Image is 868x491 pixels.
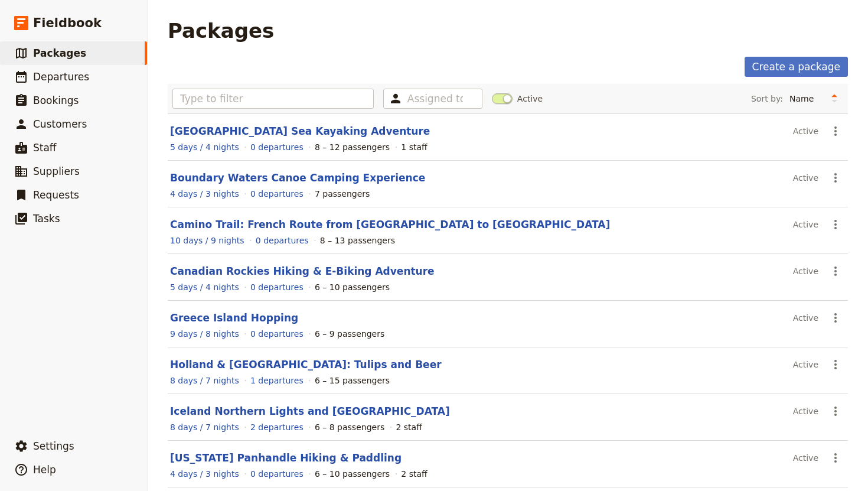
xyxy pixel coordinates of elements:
span: 8 days / 7 nights [170,422,239,432]
button: Actions [825,448,846,468]
span: 5 days / 4 nights [170,282,239,292]
span: 5 days / 4 nights [170,142,239,152]
a: View the departures for this package [250,328,304,340]
a: View the departures for this package [250,188,304,200]
span: Bookings [33,95,79,106]
a: View the itinerary for this package [170,421,239,433]
a: Holland & [GEOGRAPHIC_DATA]: Tulips and Beer [170,359,442,370]
button: Actions [825,168,846,188]
span: 8 days / 7 nights [170,376,239,385]
div: 2 staff [396,421,422,433]
div: 6 – 10 passengers [315,468,390,480]
div: Active [793,261,818,281]
a: View the itinerary for this package [170,375,239,386]
div: 6 – 9 passengers [315,328,384,340]
div: 7 passengers [315,188,370,200]
span: 4 days / 3 nights [170,469,239,479]
span: Departures [33,71,89,83]
div: Active [793,308,818,328]
a: View the itinerary for this package [170,281,239,293]
a: View the itinerary for this package [170,188,239,200]
div: 6 – 15 passengers [315,375,390,386]
input: Type to filter [172,89,374,109]
span: Suppliers [33,165,80,177]
span: 9 days / 8 nights [170,329,239,339]
div: Active [793,401,818,421]
a: Iceland Northern Lights and [GEOGRAPHIC_DATA] [170,405,450,417]
button: Actions [825,214,846,235]
div: Active [793,355,818,375]
button: Actions [825,401,846,421]
a: View the departures for this package [250,468,304,480]
div: Active [793,448,818,468]
a: View the departures for this package [250,141,304,153]
div: Active [793,168,818,188]
a: View the itinerary for this package [170,235,244,246]
span: Customers [33,118,87,130]
div: 2 staff [401,468,427,480]
span: 10 days / 9 nights [170,236,244,245]
span: Sort by: [751,93,783,105]
span: Packages [33,47,86,59]
span: Tasks [33,213,60,225]
div: 6 – 8 passengers [315,421,384,433]
a: View the departures for this package [250,421,304,433]
button: Actions [825,308,846,328]
span: Active [517,93,543,105]
a: Camino Trail: French Route from [GEOGRAPHIC_DATA] to [GEOGRAPHIC_DATA] [170,219,610,230]
h1: Packages [168,19,274,43]
a: [US_STATE] Panhandle Hiking & Paddling [170,452,402,464]
span: Help [33,464,56,476]
button: Actions [825,261,846,281]
a: [GEOGRAPHIC_DATA] Sea Kayaking Adventure [170,125,430,137]
a: Boundary Waters Canoe Camping Experience [170,172,425,184]
a: View the itinerary for this package [170,141,239,153]
a: View the itinerary for this package [170,468,239,480]
input: Assigned to [407,92,463,106]
button: Actions [825,121,846,141]
select: Sort by: [784,90,825,108]
a: Greece Island Hopping [170,312,298,324]
span: Fieldbook [33,14,102,32]
button: Change sort direction [825,90,843,108]
span: Requests [33,189,79,201]
a: View the departures for this package [250,281,304,293]
div: 1 staff [401,141,427,153]
a: View the departures for this package [250,375,304,386]
div: 8 – 12 passengers [315,141,390,153]
div: Active [793,121,818,141]
a: Create a package [745,57,848,77]
button: Actions [825,355,846,375]
a: View the departures for this package [256,235,309,246]
span: Staff [33,142,57,154]
span: 4 days / 3 nights [170,189,239,199]
span: Settings [33,440,74,452]
a: Canadian Rockies Hiking & E-Biking Adventure [170,265,435,277]
a: View the itinerary for this package [170,328,239,340]
div: Active [793,214,818,235]
div: 8 – 13 passengers [320,235,395,246]
div: 6 – 10 passengers [315,281,390,293]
